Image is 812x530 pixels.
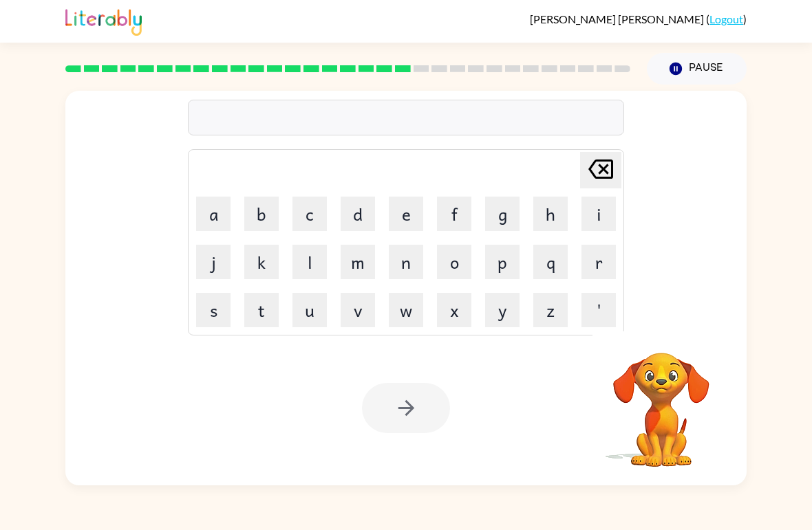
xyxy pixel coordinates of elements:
div: ( ) [530,12,747,25]
button: ' [581,293,616,327]
button: k [244,245,279,279]
button: c [292,197,327,231]
button: Pause [647,53,747,85]
button: p [485,245,520,279]
button: d [341,197,375,231]
button: s [196,293,231,327]
button: g [485,197,520,231]
img: Literably [65,5,142,36]
video: Your browser must support playing .mp4 files to use Literably. Please try using another browser. [592,331,730,469]
button: u [292,293,327,327]
button: b [244,197,279,231]
button: x [437,293,471,327]
span: [PERSON_NAME] [PERSON_NAME] [530,12,706,25]
button: m [341,245,375,279]
button: v [341,293,375,327]
button: i [581,197,616,231]
button: j [196,245,231,279]
button: t [244,293,279,327]
button: z [533,293,568,327]
button: e [389,197,423,231]
button: f [437,197,471,231]
button: w [389,293,423,327]
button: o [437,245,471,279]
button: h [533,197,568,231]
button: r [581,245,616,279]
button: l [292,245,327,279]
button: q [533,245,568,279]
button: n [389,245,423,279]
a: Logout [709,12,743,25]
button: y [485,293,520,327]
button: a [196,197,231,231]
